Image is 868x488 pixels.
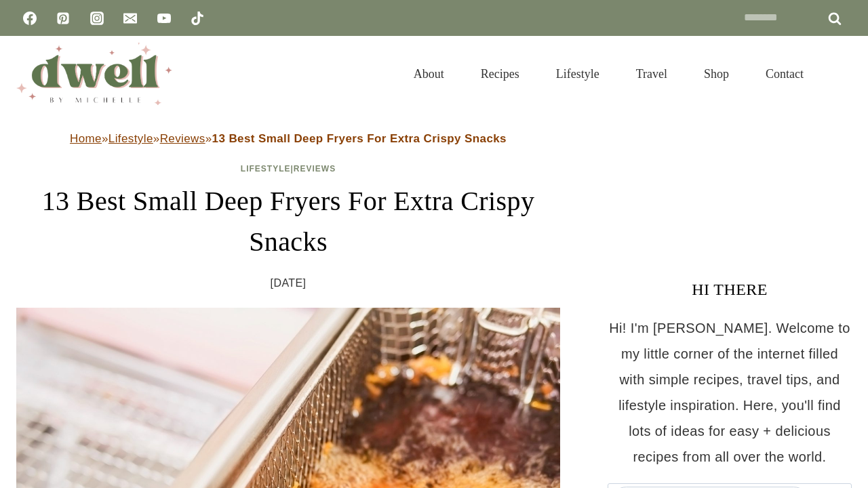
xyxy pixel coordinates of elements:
strong: 13 Best Small Deep Fryers For Extra Crispy Snacks [212,132,507,145]
a: Contact [747,50,822,98]
h3: HI THERE [608,277,852,302]
span: » » » [70,132,507,145]
img: DWELL by michelle [16,43,172,105]
a: Shop [686,50,747,98]
a: Reviews [160,132,205,145]
p: Hi! I'm [PERSON_NAME]. Welcome to my little corner of the internet filled with simple recipes, tr... [608,315,852,470]
a: Reviews [294,164,336,174]
span: | [241,164,336,174]
a: Recipes [462,50,538,98]
a: About [395,50,462,98]
a: YouTube [151,5,178,32]
a: Email [117,5,144,32]
a: Lifestyle [538,50,618,98]
a: Travel [618,50,686,98]
a: Lifestyle [241,164,291,174]
h1: 13 Best Small Deep Fryers For Extra Crispy Snacks [16,181,560,262]
a: Pinterest [50,5,77,32]
a: Lifestyle [108,132,153,145]
nav: Primary Navigation [395,50,822,98]
a: Instagram [83,5,111,32]
a: Home [70,132,102,145]
button: View Search Form [829,62,852,85]
a: Facebook [16,5,43,32]
time: [DATE] [271,273,307,293]
a: TikTok [184,5,211,32]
